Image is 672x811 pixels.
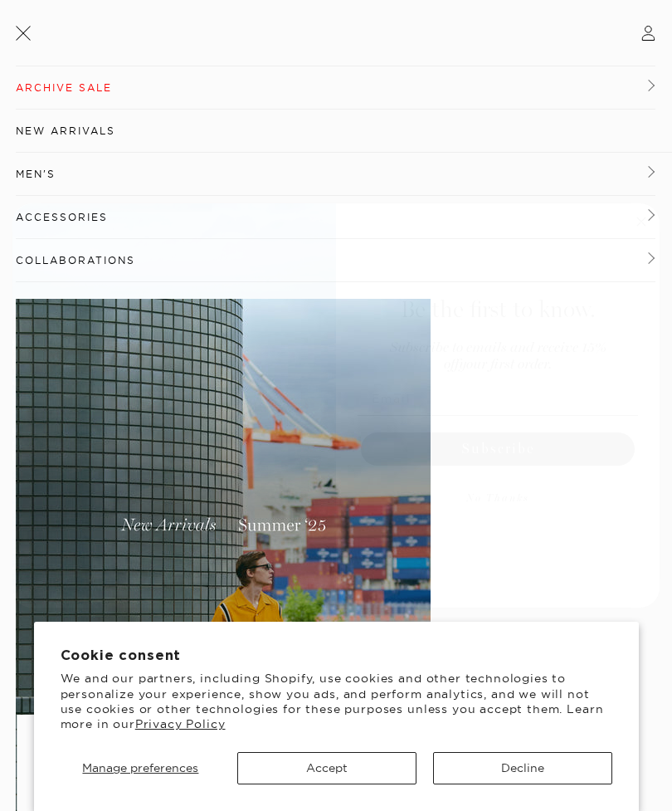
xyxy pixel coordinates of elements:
[135,716,226,731] a: Privacy Policy
[358,382,638,415] input: Email
[61,648,612,664] h2: Cookie consent
[358,415,638,416] img: underline
[61,671,612,731] p: We and our partners, including Shopify, use cookies and other technologies to personalize your ex...
[82,760,198,775] span: Manage preferences
[61,752,222,784] button: Manage preferences
[433,752,612,784] button: Decline
[459,358,552,372] span: your first order.
[358,482,638,515] button: No Thanks
[361,432,635,466] button: Subscribe
[237,752,416,784] button: Accept
[12,203,336,608] img: 125c788d-000d-4f3e-b05a-1b92b2a23ec9.jpeg
[631,212,651,232] button: Close dialog
[390,341,606,355] span: Subscribe to emails and receive 15%
[401,296,596,324] span: Be the first to know.
[444,358,459,372] span: off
